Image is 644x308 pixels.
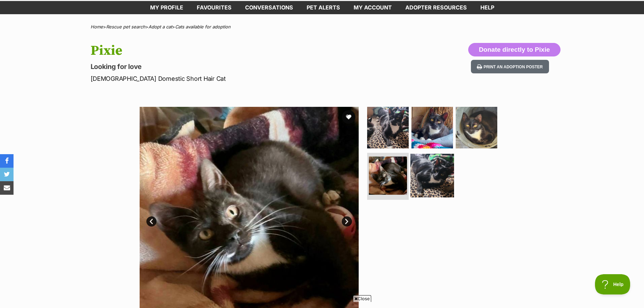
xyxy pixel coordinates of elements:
[74,24,571,29] div: > > >
[342,216,352,227] a: Next
[91,62,377,71] p: Looking for love
[91,43,377,58] h1: Pixie
[347,1,399,14] a: My account
[456,107,497,148] img: Photo of Pixie
[342,110,355,124] button: favourite
[399,1,474,14] a: Adopter resources
[471,60,549,74] button: Print an adoption poster
[353,295,371,302] span: Close
[91,24,103,29] a: Home
[148,24,172,29] a: Adopt a cat
[175,24,231,29] a: Cats available for adoption
[474,1,501,14] a: Help
[410,153,454,197] img: Photo of Pixie
[468,43,560,56] button: Donate directly to Pixie
[106,24,145,29] a: Rescue pet search
[369,157,407,195] img: Photo of Pixie
[300,1,347,14] a: Pet alerts
[238,1,300,14] a: conversations
[367,107,409,148] img: Photo of Pixie
[595,274,630,294] iframe: Help Scout Beacon - Open
[146,216,157,227] a: Prev
[91,74,377,83] p: [DEMOGRAPHIC_DATA] Domestic Short Hair Cat
[190,1,238,14] a: Favourites
[411,107,453,148] img: Photo of Pixie
[143,1,190,14] a: My profile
